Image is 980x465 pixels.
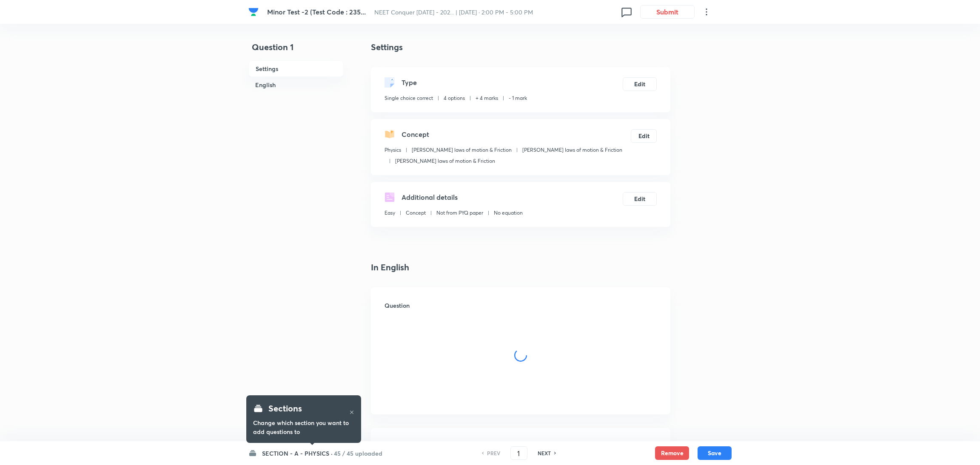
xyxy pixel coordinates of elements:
h4: Settings [371,41,670,54]
p: Concept [406,209,426,217]
h6: PREV [487,449,500,457]
img: questionDetails.svg [385,192,395,202]
h5: Additional details [402,192,458,202]
h6: Change which section you want to add questions to [253,418,354,436]
p: - 1 mark [509,94,527,102]
p: [PERSON_NAME] laws of motion & Friction [412,146,512,154]
h6: SECTION - A - PHYSICS · [262,449,333,458]
span: Minor Test -2 (Test Code : 235... [267,7,366,16]
h4: In English [371,261,670,274]
a: Company Logo [248,7,260,17]
p: + 4 marks [476,94,498,102]
h6: 45 / 45 uploaded [334,449,382,458]
button: Edit [631,129,657,143]
img: Company Logo [248,7,259,17]
h6: Question [385,301,657,310]
img: questionType.svg [385,77,395,88]
h4: Sections [268,402,302,415]
span: NEET Conquer [DATE] - 202... | [DATE] · 2:00 PM - 5:00 PM [374,8,533,16]
button: Remove [655,446,689,460]
h4: Question 1 [248,41,344,60]
button: Edit [623,77,657,91]
p: [PERSON_NAME] laws of motion & Friction [522,146,622,154]
p: Not from PYQ paper [436,209,483,217]
button: Save [698,446,732,460]
h6: English [248,77,344,93]
h5: Concept [402,129,429,139]
p: Easy [385,209,395,217]
p: Physics [385,146,401,154]
h6: Settings [248,60,344,77]
h6: NEXT [538,449,551,457]
h5: Type [402,77,417,88]
p: [PERSON_NAME] laws of motion & Friction [395,157,495,165]
p: Single choice correct [385,94,433,102]
button: Submit [640,5,695,19]
p: No equation [494,209,523,217]
p: 4 options [444,94,465,102]
img: questionConcept.svg [385,129,395,139]
button: Edit [623,192,657,206]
